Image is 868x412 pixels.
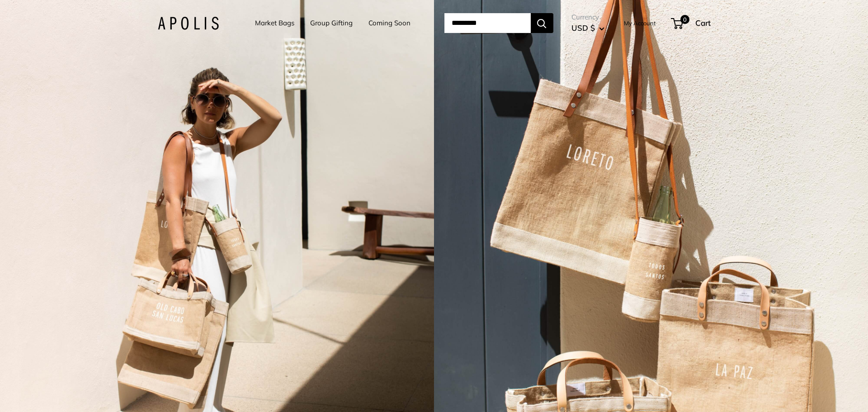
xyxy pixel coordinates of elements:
[368,17,410,29] a: Coming Soon
[531,13,553,33] button: Search
[571,21,604,35] button: USD $
[255,17,294,29] a: Market Bags
[672,16,711,30] a: 0 Cart
[571,23,595,33] span: USD $
[695,18,711,28] span: Cart
[571,11,604,24] span: Currency
[158,17,219,30] img: Apolis
[310,17,353,29] a: Group Gifting
[444,13,531,33] input: Search...
[624,18,656,28] a: My Account
[680,15,689,24] span: 0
